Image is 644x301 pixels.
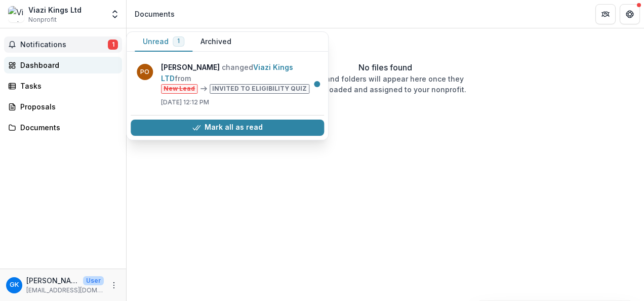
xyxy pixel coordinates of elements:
button: Mark all as read [131,120,324,136]
p: No files found [358,61,412,73]
a: Dashboard [4,57,122,73]
img: Viazi Kings Ltd [8,6,24,22]
p: Files and folders will appear here once they are uploaded and assigned to your nonprofit. [304,73,466,95]
button: Open entity switcher [108,4,122,24]
div: Documents [20,122,114,133]
p: [PERSON_NAME] [26,275,79,286]
button: Partners [595,4,616,24]
button: Archived [192,32,239,52]
div: Viazi Kings Ltd [28,5,82,15]
a: Tasks [4,78,122,94]
p: [EMAIL_ADDRESS][DOMAIN_NAME] [26,286,104,295]
button: More [108,279,120,291]
div: Gladys Kahindo [10,282,19,288]
button: Unread [135,32,192,52]
span: 1 [177,37,180,45]
a: Documents [4,119,122,136]
div: Proposals [20,101,114,112]
span: 1 [108,40,118,50]
button: Notifications1 [4,36,122,53]
span: Notifications [20,41,108,49]
div: Documents [135,9,175,19]
p: User [83,276,104,285]
span: Nonprofit [28,15,57,24]
nav: breadcrumb [131,7,179,21]
div: Tasks [20,81,114,91]
button: Get Help [620,4,640,24]
a: Proposals [4,98,122,115]
div: Dashboard [20,60,114,70]
p: changed from [161,62,318,94]
a: Viazi Kings LTD [161,63,293,83]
